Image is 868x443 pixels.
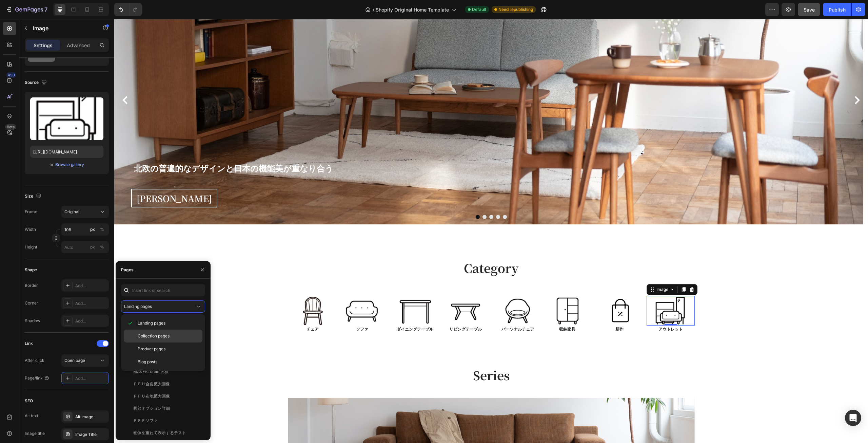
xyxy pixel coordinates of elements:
[98,243,106,251] button: px
[90,226,95,233] div: px
[379,307,428,313] p: パーソナルチェア
[25,357,44,364] div: After click
[25,267,37,273] div: Shape
[276,277,325,307] a: Image Title
[34,42,53,49] p: Settings
[25,430,45,437] div: Image title
[375,196,379,200] button: Dot
[482,307,528,313] p: 新作
[25,318,40,324] div: Shadow
[180,277,216,307] img: Alt Image
[30,146,103,158] input: https://example.com/image.jpg
[386,277,421,307] img: Alt Image
[5,124,16,130] div: Beta
[174,348,580,365] h2: Series
[50,161,54,169] span: or
[90,244,95,250] div: px
[138,359,157,365] span: Blog posts
[25,192,43,201] div: Size
[67,42,90,49] p: Advanced
[25,226,36,233] label: Width
[428,277,478,307] a: Image Title
[55,161,84,168] button: Browse gallery
[33,24,91,32] p: Image
[230,277,265,307] img: Alt Image
[3,3,51,16] button: 7
[61,354,109,367] button: Open page
[283,277,319,307] img: Alt Image
[435,277,471,307] img: Alt Image
[333,277,369,307] img: Alt Image
[224,307,272,313] p: ソファ
[25,209,37,215] label: Frame
[327,277,375,307] a: Image Title
[533,307,579,313] p: アウトレット
[133,393,170,399] div: ＰＦＵ布地拡大画像
[88,225,97,234] button: %
[121,284,205,296] input: Insert link or search
[30,97,103,140] img: preview-image
[174,307,222,313] p: チェア
[64,358,85,363] span: Open page
[133,405,170,411] div: 脚部オプション詳細
[133,418,158,424] div: ＦＦＦソファ
[25,244,37,250] label: Height
[44,5,47,14] p: 7
[174,241,580,258] h2: Category
[114,19,868,443] iframe: Design area
[6,72,16,78] div: 450
[845,410,861,426] div: Open Intercom Messenger
[133,381,170,387] div: ＰＦＵ合皮拡大画像
[498,6,533,13] span: Need republishing
[829,6,846,13] div: Publish
[25,340,33,347] div: Link
[804,7,815,13] span: Save
[100,226,104,233] div: %
[487,277,523,307] img: Alt Image
[382,196,386,200] button: Dot
[277,307,325,313] p: ダイニングテーブル
[472,6,486,13] span: Default
[98,225,106,234] button: px
[368,196,372,200] button: Dot
[25,78,48,87] div: Source
[100,244,104,250] div: %
[25,282,38,289] div: Border
[538,277,574,307] img: Alt Image
[379,277,428,307] a: Image Title
[737,76,748,87] button: Carousel Next Arrow
[138,346,165,352] span: Product pages
[823,3,851,16] button: Publish
[25,300,38,306] div: Corner
[22,172,98,186] p: [PERSON_NAME]
[429,307,477,313] p: 収納家具
[61,206,109,218] button: Original
[798,3,820,16] button: Save
[61,241,109,253] input: px%
[75,414,107,420] div: Alt Image
[223,277,273,307] a: Image Title
[88,243,97,251] button: %
[481,277,529,307] a: Image Title
[114,3,142,16] div: Undo/Redo
[376,6,449,13] span: Shopify Original Home Template
[328,307,374,313] p: リビングテーブル
[55,162,84,168] div: Browse gallery
[64,209,79,215] span: Original
[75,431,107,438] div: Image Title
[541,267,555,274] div: Image
[25,413,38,419] div: Alt text
[174,277,223,307] a: Image Title
[75,318,107,324] div: Add...
[25,375,50,381] div: Page/link
[75,375,107,382] div: Add...
[75,283,107,289] div: Add...
[138,320,165,326] span: Landing pages
[124,304,152,309] span: Landing pages
[121,300,205,313] button: Landing pages
[121,267,134,273] div: Pages
[133,430,186,436] div: 画像を重ねて表示するテスト
[361,196,366,200] button: Dot
[133,369,169,375] div: MAKEALtable 天板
